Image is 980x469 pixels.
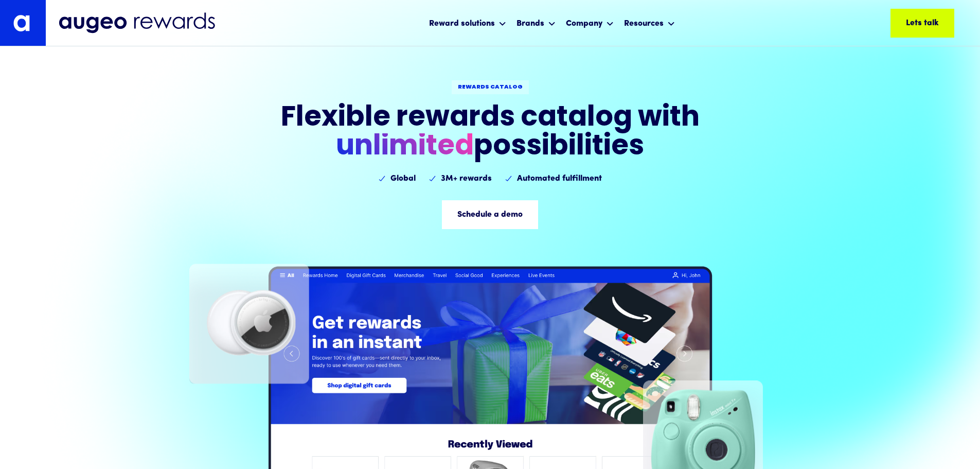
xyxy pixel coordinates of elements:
[563,9,616,37] div: Company
[429,18,495,30] div: Reward solutions
[514,9,558,37] div: Brands
[59,12,215,34] img: Augeo Rewards business unit full logo in midnight blue.
[458,83,523,91] div: REWARDS CATALOG
[390,172,416,185] div: Global
[336,133,474,162] span: unlimited
[442,200,538,229] a: Schedule a demo
[516,18,544,30] div: Brands
[426,9,509,37] div: Reward solutions
[517,172,602,185] div: Automated fulfillment
[621,9,678,37] div: Resources
[281,105,700,162] h3: Flexible rewa​rds catalog with ‍ possibilities
[566,18,602,30] div: Company
[441,172,492,185] div: 3M+ rewards
[624,18,664,30] div: Resources
[890,9,954,38] a: Lets talk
